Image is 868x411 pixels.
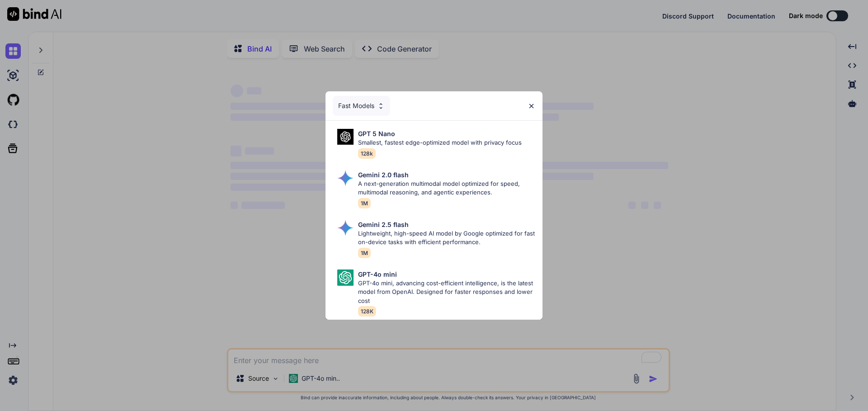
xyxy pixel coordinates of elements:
span: 128K [358,306,376,317]
p: GPT-4o mini [358,269,397,279]
p: Gemini 2.0 flash [358,170,409,180]
img: Pick Models [337,170,354,186]
p: Gemini 2.5 flash [358,220,409,229]
img: close [528,102,535,110]
p: GPT 5 Nano [358,129,395,138]
img: Pick Models [337,129,354,145]
img: Pick Models [377,102,385,110]
img: Pick Models [337,269,354,286]
p: Lightweight, high-speed AI model by Google optimized for fast on-device tasks with efficient perf... [358,229,535,247]
p: Smallest, fastest edge-optimized model with privacy focus [358,138,522,147]
div: Fast Models [333,96,390,116]
span: 1M [358,248,371,258]
p: GPT-4o mini, advancing cost-efficient intelligence, is the latest model from OpenAI. Designed for... [358,279,535,306]
p: A next-generation multimodal model optimized for speed, multimodal reasoning, and agentic experie... [358,180,535,197]
img: Pick Models [337,220,354,236]
span: 1M [358,198,371,208]
span: 128k [358,148,376,159]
